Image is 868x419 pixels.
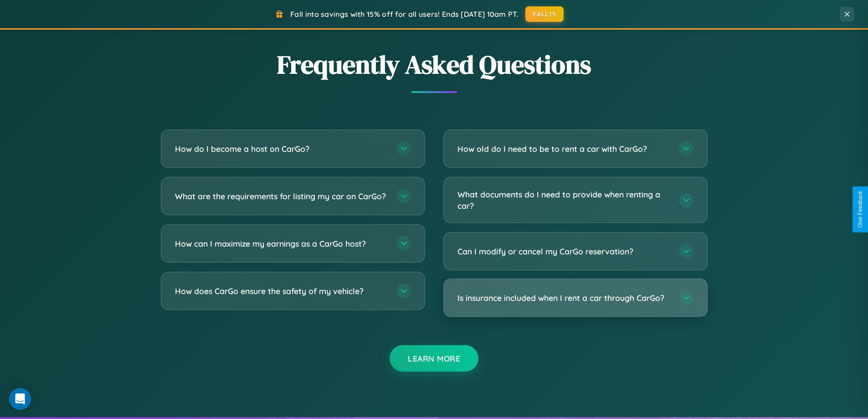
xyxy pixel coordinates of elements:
[175,191,387,202] h3: What are the requirements for listing my car on CarGo?
[457,143,670,155] h3: How old do I need to be to rent a car with CarGo?
[857,191,863,228] div: Give Feedback
[9,388,31,410] div: Open Intercom Messenger
[175,238,387,249] h3: How can I maximize my earnings as a CarGo host?
[457,292,670,304] h3: Is insurance included when I rent a car through CarGo?
[457,189,670,211] h3: What documents do I need to provide when renting a car?
[290,10,519,19] span: Fall into savings with 15% off for all users! Ends [DATE] 10am PT.
[525,6,564,22] button: FALL15
[390,345,478,372] button: Learn More
[175,285,387,297] h3: How does CarGo ensure the safety of my vehicle?
[161,47,708,82] h2: Frequently Asked Questions
[175,143,387,155] h3: How do I become a host on CarGo?
[457,246,670,257] h3: Can I modify or cancel my CarGo reservation?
